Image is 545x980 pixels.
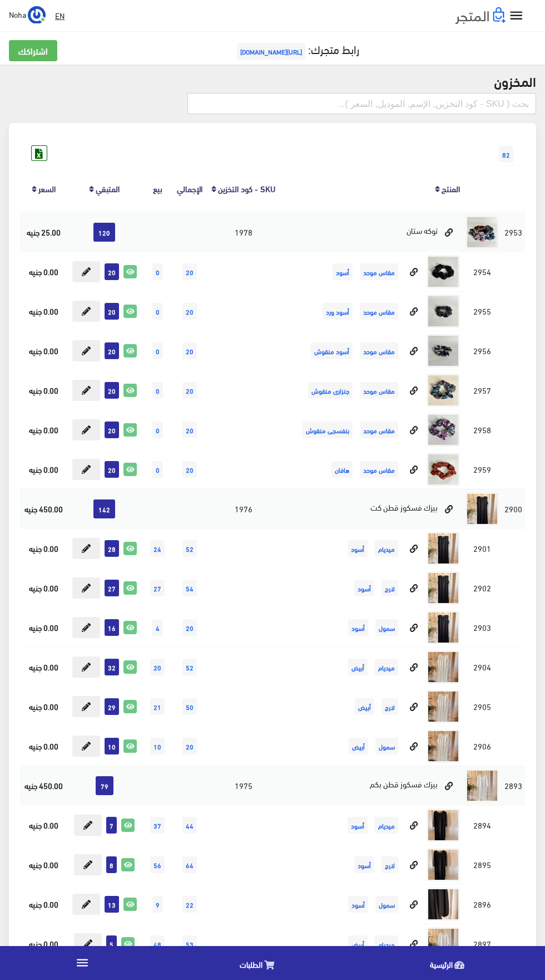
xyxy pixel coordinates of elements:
[105,738,119,754] span: 10
[152,896,163,913] span: 9
[105,540,119,557] span: 28
[206,766,280,805] td: 1975
[463,726,502,766] td: 2906
[463,252,502,291] td: 2954
[75,955,90,970] i: 
[105,698,119,715] span: 29
[455,7,506,24] img: .
[463,805,502,845] td: 2894
[234,38,359,59] a: رابط متجرك:[URL][DOMAIN_NAME]
[182,738,197,754] span: 20
[375,817,398,834] span: ميديام
[9,73,536,88] h2: المخزون
[182,540,197,557] span: 52
[463,291,502,331] td: 2955
[106,817,117,834] span: 7
[20,607,67,647] td: 0.00 جنيه
[381,856,398,873] span: لارج
[13,904,56,946] iframe: Drift Widget Chat Controller
[375,659,398,675] span: ميديام
[93,499,115,518] span: 142
[206,212,280,252] td: 1978
[348,896,368,913] span: أسود
[381,580,398,596] span: لارج
[463,924,502,963] td: 2897
[280,212,463,252] td: توكه ستان
[173,165,206,212] th: اﻹجمالي
[427,532,460,565] img: byzk-fskoz-ktn-kt.jpg
[106,856,117,873] span: 8
[9,6,46,23] a: ... Noha
[427,453,460,486] img: tokh-stan.jpg
[152,619,163,636] span: 4
[105,303,119,320] span: 20
[152,263,163,280] span: 0
[237,43,305,60] span: [URL][DOMAIN_NAME]
[9,40,57,61] a: اشتراكك
[303,422,353,438] span: بنفسجى منقوش
[463,449,502,489] td: 2959
[430,957,453,971] span: الرئيسية
[20,845,67,884] td: 0.00 جنيه
[152,422,163,438] span: 0
[182,698,197,715] span: 50
[20,489,67,528] td: 450.00 جنيه
[502,766,525,805] td: 2893
[20,331,67,370] td: 0.00 جنيه
[182,659,197,675] span: 52
[150,659,165,675] span: 20
[463,568,502,607] td: 2902
[20,410,67,449] td: 0.00 جنيه
[96,180,120,196] a: المتبقي
[105,263,119,280] span: 20
[20,805,67,845] td: 0.00 جنيه
[427,808,460,842] img: byzk-fskoz-ktn-bkm.jpg
[463,370,502,410] td: 2957
[360,422,398,438] span: مقاس موحد
[360,303,398,320] span: مقاس موحد
[463,884,502,924] td: 2896
[20,252,67,291] td: 0.00 جنيه
[375,619,398,636] span: سمول
[38,180,56,196] a: السعر
[152,382,163,399] span: 0
[182,382,197,399] span: 20
[182,461,197,478] span: 20
[311,342,353,359] span: أسود منقوش
[9,7,26,21] span: Noha
[360,263,398,280] span: مقاس موحد
[381,698,398,715] span: لارج
[354,580,374,596] span: أسود
[427,729,460,763] img: byzk-fskoz-ktn-kt.jpg
[105,896,119,913] span: 13
[348,935,368,952] span: أبيض
[51,6,69,26] a: EN
[20,884,67,924] td: 0.00 جنيه
[360,342,398,359] span: مقاس موحد
[182,896,197,913] span: 22
[375,540,398,557] span: ميديام
[152,461,163,478] span: 0
[427,374,460,407] img: tokh-stan.jpg
[182,580,197,596] span: 54
[182,303,197,320] span: 20
[463,331,502,370] td: 2956
[20,449,67,489] td: 0.00 جنيه
[55,8,65,22] u: EN
[105,382,119,399] span: 20
[165,949,355,977] a: الطلبات
[463,528,502,568] td: 2901
[442,180,460,196] a: المنتج
[348,540,368,557] span: أسود
[375,935,398,952] span: ميديام
[465,769,499,802] img: byzk-fskoz-ktn-bkm.jpg
[106,935,117,952] span: 5
[463,410,502,449] td: 2958
[218,180,275,196] a: SKU - كود التخزين
[150,580,165,596] span: 27
[280,766,463,805] td: بيزك فسكوز قطن بكم
[333,263,353,280] span: أسود
[28,6,46,24] img: ...
[427,848,460,881] img: byzk-fskoz-ktn-bkm.jpg
[463,845,502,884] td: 2895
